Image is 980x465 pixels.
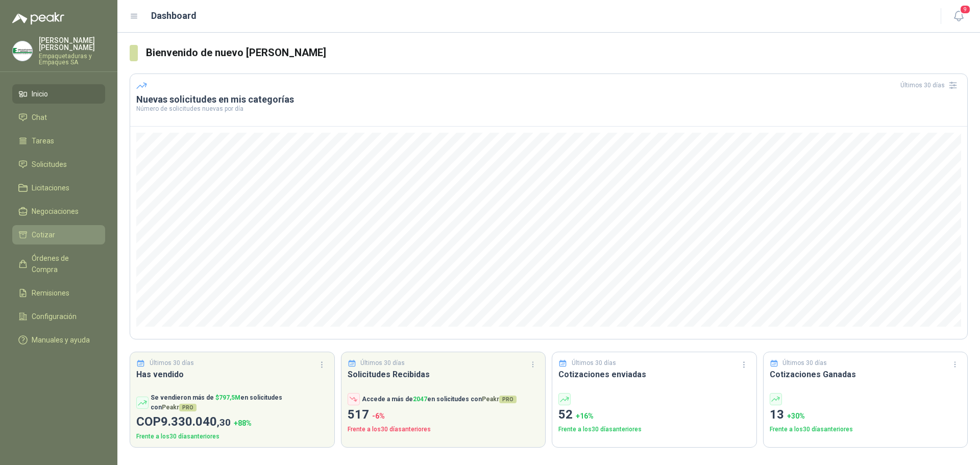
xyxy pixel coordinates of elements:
p: Últimos 30 días [360,358,405,368]
p: Últimos 30 días [572,358,616,368]
h3: Solicitudes Recibidas [348,368,540,381]
p: Número de solicitudes nuevas por día [136,106,961,112]
a: Configuración [12,307,105,326]
h3: Cotizaciones Ganadas [770,368,962,381]
span: Tareas [32,135,54,146]
span: Manuales y ayuda [32,334,90,346]
span: + 16 % [576,412,594,420]
a: Negociaciones [12,202,105,221]
p: Frente a los 30 días anteriores [770,425,962,434]
p: Últimos 30 días [150,358,194,368]
span: 9.330.040 [161,414,231,429]
span: Solicitudes [32,159,67,170]
img: Company Logo [13,41,32,61]
p: Frente a los 30 días anteriores [558,425,750,434]
img: Logo peakr [12,12,64,25]
h3: Bienvenido de nuevo [PERSON_NAME] [146,45,968,61]
span: Peakr [162,404,197,411]
a: Órdenes de Compra [12,249,105,279]
p: Empaquetaduras y Empaques SA [39,53,105,65]
p: 517 [348,405,540,425]
p: Frente a los 30 días anteriores [136,432,328,442]
span: Peakr [482,396,517,403]
a: Cotizar [12,225,105,244]
span: Órdenes de Compra [32,253,95,275]
a: Remisiones [12,283,105,303]
div: Últimos 30 días [900,77,961,93]
p: 52 [558,405,750,425]
a: Solicitudes [12,155,105,174]
h3: Nuevas solicitudes en mis categorías [136,93,961,106]
span: Negociaciones [32,206,79,217]
a: Tareas [12,131,105,151]
span: Configuración [32,311,77,322]
a: Licitaciones [12,178,105,198]
span: Inicio [32,88,48,100]
p: COP [136,412,328,432]
span: 9 [960,5,971,14]
a: Inicio [12,84,105,104]
p: Frente a los 30 días anteriores [348,425,540,434]
span: PRO [179,404,197,411]
span: + 30 % [787,412,805,420]
span: Cotizar [32,229,55,240]
span: Remisiones [32,287,69,299]
span: PRO [499,396,517,403]
span: Licitaciones [32,182,69,193]
a: Manuales y ayuda [12,330,105,350]
span: Chat [32,112,47,123]
h3: Cotizaciones enviadas [558,368,750,381]
h3: Has vendido [136,368,328,381]
a: Chat [12,108,105,127]
p: Accede a más de en solicitudes con [362,395,517,404]
p: 13 [770,405,962,425]
span: + 88 % [234,419,252,427]
p: Se vendieron más de en solicitudes con [151,393,328,412]
span: ,30 [217,417,231,428]
button: 9 [949,7,968,26]
span: 2047 [413,396,427,403]
p: [PERSON_NAME] [PERSON_NAME] [39,37,105,51]
span: $ 797,5M [215,394,240,401]
p: Últimos 30 días [782,358,827,368]
h1: Dashboard [151,9,197,23]
span: -6 % [372,412,385,420]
